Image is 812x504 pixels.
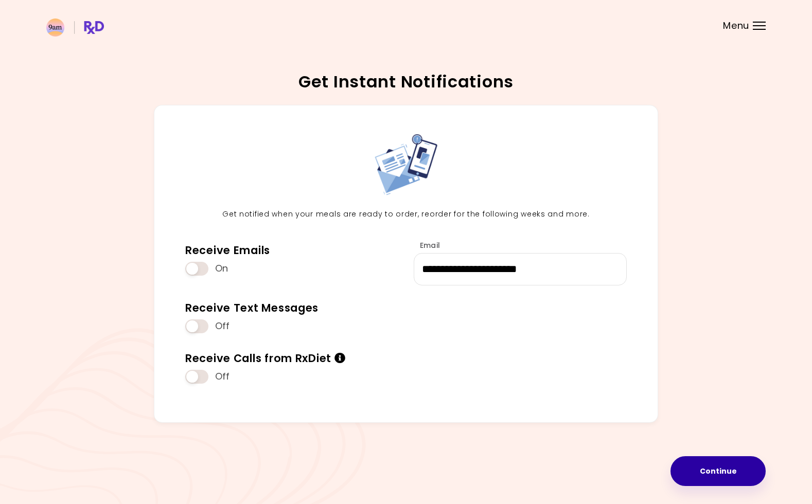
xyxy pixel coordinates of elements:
[185,301,319,315] div: Receive Text Messages
[334,353,346,364] i: Info
[215,371,230,383] span: Off
[215,320,230,332] span: Off
[414,240,440,250] label: Email
[185,243,270,257] div: Receive Emails
[215,263,228,275] span: On
[178,208,634,221] p: Get notified when your meals are ready to order, reorder for the following weeks and more.
[185,351,345,365] div: Receive Calls from RxDiet
[670,456,766,486] button: Continue
[46,74,766,90] h2: Get Instant Notifications
[46,19,104,37] img: RxDiet
[723,21,749,30] span: Menu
